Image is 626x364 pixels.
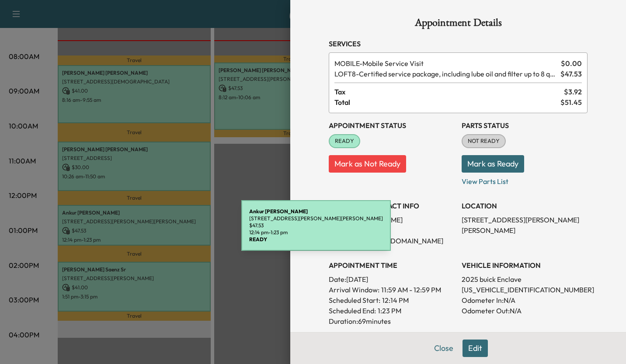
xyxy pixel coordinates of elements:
h3: APPOINTMENT TIME [329,260,455,270]
h3: LOCATION [462,201,588,211]
span: $ 3.92 [564,87,582,97]
p: [US_VEHICLE_IDENTIFICATION_NUMBER] [462,284,588,295]
h3: CUSTOMER CONTACT INFO [329,201,455,211]
p: View Parts List [462,173,588,187]
p: Scheduled End: [329,305,376,316]
span: $ 47.53 [560,69,582,79]
h3: Parts Status [462,120,588,131]
button: Mark as Not Ready [329,155,406,173]
h3: Appointment Status [329,120,455,131]
span: READY [330,137,359,146]
p: Ankur [PERSON_NAME] [329,215,455,225]
span: Certified service package, including lube oil and filter up to 8 quarts, tire rotation. [334,69,557,79]
span: Mobile Service Visit [334,58,557,69]
p: Arrival Window: [329,284,455,295]
span: Tax [334,87,564,97]
p: Odometer Out: N/A [462,305,588,316]
p: Odometer In: N/A [462,295,588,305]
button: Mark as Ready [462,155,524,173]
p: 2025 buick Enclave [462,274,588,284]
p: 1:23 PM [378,305,401,316]
p: [STREET_ADDRESS][PERSON_NAME][PERSON_NAME] [462,215,588,236]
p: Scheduled Start: [329,295,380,305]
span: Total [334,97,560,107]
span: 11:59 AM - 12:59 PM [381,284,441,295]
p: [EMAIL_ADDRESS][DOMAIN_NAME] [329,236,455,246]
h1: Appointment Details [329,17,588,31]
button: Edit [463,340,488,357]
p: Duration: 69 minutes [329,316,455,326]
h3: VEHICLE INFORMATION [462,260,588,270]
span: NOT READY [463,137,505,146]
button: Close [428,340,459,357]
p: [PHONE_NUMBER] [329,225,455,236]
h3: Services [329,38,588,49]
span: $ 51.45 [560,97,582,107]
span: $ 0.00 [561,58,582,69]
p: 12:14 PM [382,295,409,305]
p: Date: [DATE] [329,274,455,284]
